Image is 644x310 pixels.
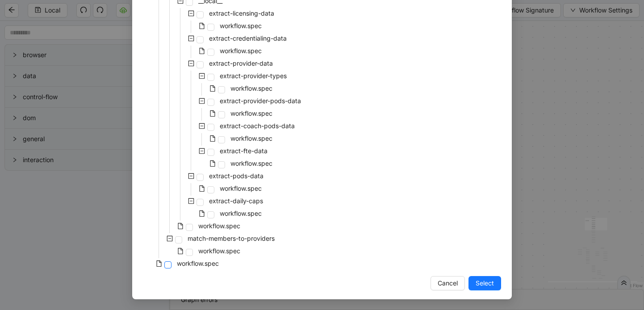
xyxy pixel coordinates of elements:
span: minus-square [167,235,173,242]
span: file [209,135,216,142]
span: extract-credentialing-data [207,33,289,44]
span: workflow.spec [220,184,262,192]
span: extract-provider-types [218,71,289,81]
span: minus-square [188,173,194,179]
span: extract-fte-data [220,147,268,155]
span: match-members-to-providers [188,235,275,242]
span: workflow.spec [230,109,272,117]
span: file [177,248,184,254]
span: minus-square [199,73,205,79]
span: minus-square [199,148,205,154]
span: extract-provider-pods-data [220,97,301,105]
button: Cancel [431,276,465,290]
span: workflow.spec [198,222,240,230]
span: minus-square [188,60,194,67]
span: minus-square [188,35,194,42]
span: workflow.spec [197,246,242,256]
span: extract-provider-types [220,72,287,80]
span: file [209,85,216,92]
span: file [199,210,205,217]
span: extract-licensing-data [209,9,274,17]
span: workflow.spec [218,183,263,194]
span: workflow.spec [197,221,242,231]
span: file [156,260,162,267]
span: extract-pods-data [207,171,265,181]
span: workflow.spec [220,209,262,217]
span: file [209,110,216,117]
span: workflow.spec [229,108,274,119]
span: workflow.spec [230,159,272,167]
span: workflow.spec [220,47,262,54]
span: workflow.spec [229,133,274,144]
span: extract-daily-caps [207,196,265,206]
span: workflow.spec [175,258,221,269]
span: extract-daily-caps [209,197,263,205]
span: workflow.spec [218,21,263,31]
span: extract-credentialing-data [209,34,287,42]
span: extract-pods-data [209,172,263,180]
span: workflow.spec [229,83,274,94]
span: workflow.spec [218,46,263,56]
span: workflow.spec [198,247,240,255]
span: extract-coach-pods-data [218,121,297,131]
span: minus-square [199,98,205,104]
span: extract-provider-data [207,58,275,69]
span: workflow.spec [218,208,263,219]
span: extract-provider-data [209,59,273,67]
span: extract-provider-pods-data [218,96,303,106]
span: workflow.spec [220,22,262,29]
span: Select [476,278,494,288]
button: Select [468,276,501,290]
span: workflow.spec [230,134,272,142]
span: minus-square [199,123,205,129]
span: file [199,48,205,54]
span: file [209,160,216,167]
span: workflow.spec [229,158,274,169]
span: file [199,23,205,29]
span: file [177,223,184,229]
span: workflow.spec [230,84,272,92]
span: extract-fte-data [218,146,269,156]
span: minus-square [188,198,194,204]
span: Cancel [438,278,458,288]
span: extract-licensing-data [207,8,276,19]
span: minus-square [188,10,194,17]
span: file [199,185,205,192]
span: workflow.spec [177,260,219,267]
span: extract-coach-pods-data [220,122,295,130]
span: match-members-to-providers [186,233,276,244]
